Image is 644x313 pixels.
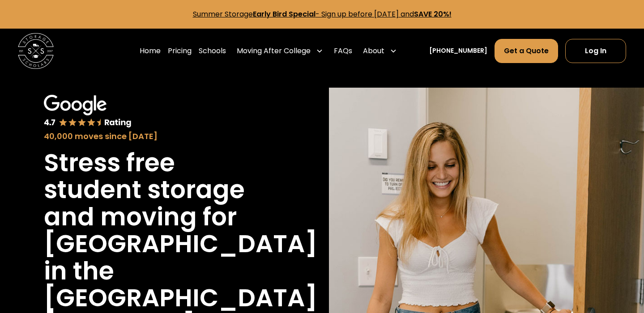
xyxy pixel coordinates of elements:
div: Moving After College [237,46,311,56]
a: Summer StorageEarly Bird Special- Sign up before [DATE] andSAVE 20%! [193,9,452,19]
a: Log In [565,39,626,63]
a: Home [140,38,161,63]
strong: Early Bird Special [253,9,316,19]
a: Get a Quote [495,39,558,63]
h1: Stress free student storage and moving for [44,149,271,231]
a: [PHONE_NUMBER] [429,46,487,55]
a: Schools [199,38,226,63]
img: Storage Scholars main logo [18,33,54,69]
img: Google 4.7 star rating [44,95,132,128]
div: 40,000 moves since [DATE] [44,130,271,142]
div: Moving After College [233,38,327,63]
a: Pricing [168,38,192,63]
strong: SAVE 20%! [414,9,452,19]
a: FAQs [334,38,352,63]
div: About [359,38,401,63]
div: About [363,46,384,56]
